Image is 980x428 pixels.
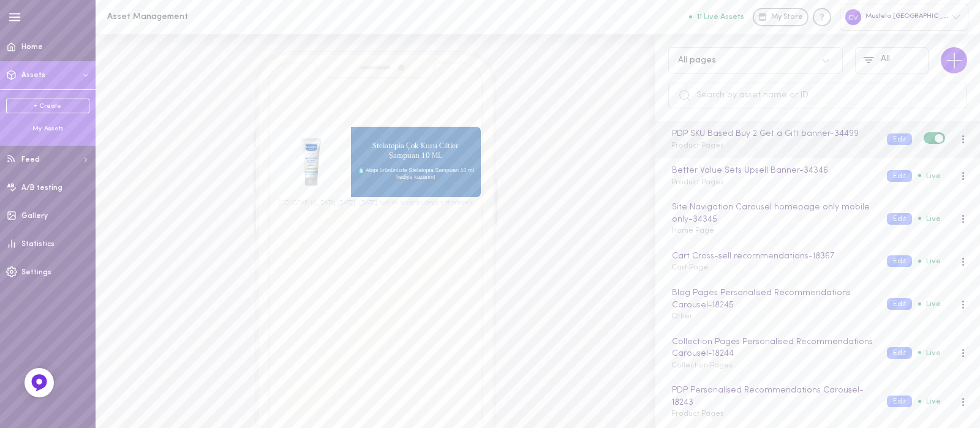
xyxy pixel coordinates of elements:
[271,200,481,206] h2: [GEOGRAPHIC_DATA] [DATE]- [DATE] tarihleri arasında devam etmektedir.
[21,269,51,276] span: Settings
[671,179,724,186] span: Product Pages
[918,257,941,265] span: Live
[669,201,875,226] div: Site Navigation Carousel homepage only mobile only - 34345
[689,13,753,21] a: 11 Live Assets
[357,162,474,181] span: 🧴 Atopi ürününüzle Stelatopia Şampuan 10 ml hediye kazanın!
[21,43,43,51] span: Home
[918,215,941,223] span: Live
[771,12,803,23] span: My Store
[887,133,912,145] button: Edit
[887,298,912,310] button: Edit
[918,349,941,357] span: Live
[30,374,48,392] img: Feedback Button
[21,156,40,163] span: Feed
[669,384,875,409] div: PDP Personalised Recommendations Carousel - 18243
[669,250,875,263] div: Cart Cross-sell recommendations - 18367
[671,227,714,235] span: Home Page
[357,141,474,162] span: Stelatopia Çok Kuru Ciltler Şampuan 10 ML
[671,142,724,149] span: Product Pages
[689,13,744,21] button: 11 Live Assets
[855,47,929,73] button: All
[887,396,912,407] button: Edit
[671,313,693,320] span: Other
[918,397,941,405] span: Live
[669,164,875,178] div: Better Value Sets Upsell Banner - 34346
[753,8,809,26] a: My Store
[21,212,48,220] span: Gallery
[840,4,968,30] div: Mustela [GEOGRAPHIC_DATA]
[887,347,912,359] button: Edit
[918,172,941,180] span: Live
[887,213,912,225] button: Edit
[669,287,875,312] div: Blog Pages Personalised Recommendations Carousel - 18245
[6,99,89,113] a: + Create
[21,241,55,248] span: Statistics
[668,83,967,108] input: Search by asset name or ID
[678,56,716,65] div: All pages
[669,336,875,361] div: Collection Pages Personalised Recommendations Carousel - 18244
[671,362,733,369] span: Collection Pages
[918,300,941,308] span: Live
[21,72,45,79] span: Assets
[21,184,62,192] span: A/B testing
[671,410,724,418] span: Product Pages
[887,170,912,182] button: Edit
[887,255,912,267] button: Edit
[813,8,831,26] div: Knowledge center
[6,124,89,133] div: My Assets
[671,264,708,271] span: Cart Page
[107,12,309,21] h1: Asset Management
[669,127,875,141] div: PDP SKU Based Buy 2 Get a Gift banner - 34499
